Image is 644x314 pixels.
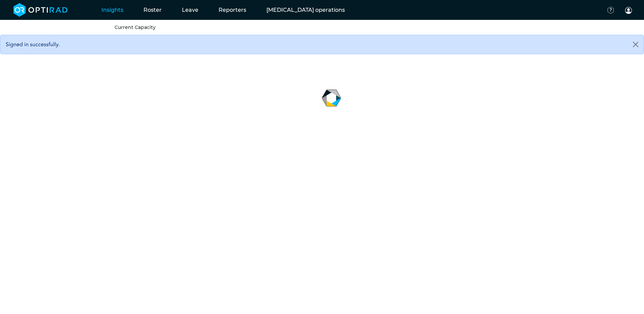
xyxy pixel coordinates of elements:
img: brand-opti-rad-logos-blue-and-white-d2f68631ba2948856bd03f2d395fb146ddc8fb01b4b6e9315ea85fa773367... [13,3,68,17]
button: Close [627,35,644,54]
a: Current Capacity [115,24,156,30]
